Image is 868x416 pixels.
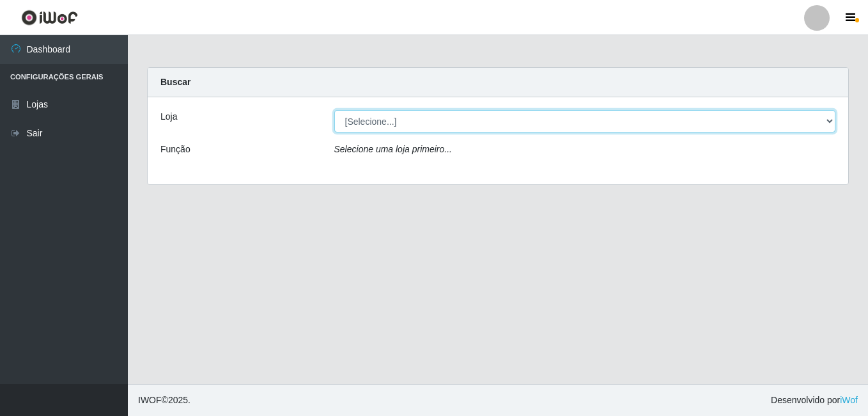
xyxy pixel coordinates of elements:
[138,394,190,407] span: © 2025 .
[771,394,858,407] span: Desenvolvido por
[840,395,858,405] a: iWof
[21,10,78,26] img: CoreUI Logo
[160,110,177,124] label: Loja
[334,144,452,154] i: Selecione uma loja primeiro...
[138,395,162,405] span: IWOF
[160,143,190,156] label: Função
[160,77,190,87] strong: Buscar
